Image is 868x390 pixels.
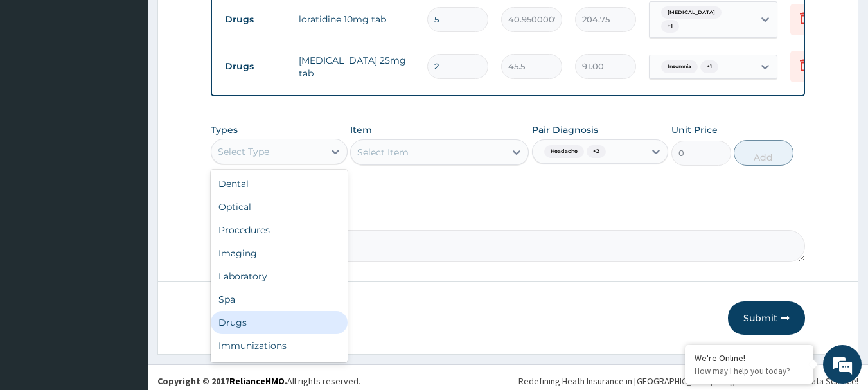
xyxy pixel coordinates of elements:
td: [MEDICAL_DATA] 25mg tab [292,48,421,86]
div: Drugs [211,311,348,334]
a: RelianceHMO [229,375,285,387]
td: Drugs [218,55,292,78]
div: Select Type [218,145,269,158]
div: Laboratory [211,265,348,288]
textarea: Type your message and hit 'Enter' [6,256,245,301]
button: Add [734,140,793,166]
span: We're online! [75,114,177,244]
div: Redefining Heath Insurance in [GEOGRAPHIC_DATA] using Telemedicine and Data Science! [518,375,858,387]
span: Headache [544,145,584,158]
div: Procedures [211,218,348,242]
span: [MEDICAL_DATA] [661,6,722,19]
label: Unit Price [671,123,718,136]
div: Optical [211,195,348,218]
label: Pair Diagnosis [532,123,598,136]
span: + 1 [661,20,679,33]
div: Spa [211,288,348,311]
div: Immunizations [211,334,348,357]
span: + 2 [587,145,606,158]
div: Dental [211,172,348,195]
strong: Copyright © 2017 . [157,375,287,387]
div: We're Online! [695,352,804,364]
button: Submit [728,301,805,335]
p: How may I help you today? [695,366,804,377]
label: Comment [211,212,806,223]
div: Imaging [211,242,348,265]
label: Item [350,123,372,136]
div: Minimize live chat window [211,6,242,37]
div: Others [211,357,348,380]
td: Drugs [218,8,292,31]
span: Insomnia [661,60,698,73]
span: + 1 [700,60,718,73]
label: Types [211,125,238,136]
td: loratidine 10mg tab [292,6,421,32]
img: d_794563401_company_1708531726252_794563401 [24,64,52,96]
div: Chat with us now [67,72,216,89]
